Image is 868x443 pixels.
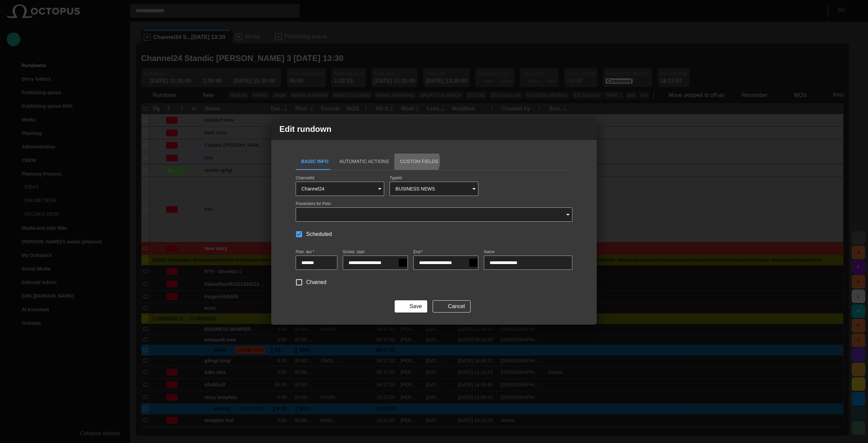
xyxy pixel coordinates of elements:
[306,278,327,286] span: Chained
[296,249,314,255] label: Plan. dur
[394,154,443,170] button: Custom Fields
[279,124,331,134] h2: Edit rundown
[413,249,423,255] label: End
[343,249,364,255] label: Sched. start
[296,154,334,170] button: Basic Info
[271,118,597,325] div: Edit rundown
[334,154,395,170] button: Automatic Actions
[433,300,471,313] button: Cancel
[296,182,384,196] div: Channel24
[484,249,495,255] label: Name
[563,210,573,219] button: Open
[306,230,332,238] span: Scheduled
[390,175,402,181] label: TypeId
[296,201,331,206] label: Presenters for Peto
[271,118,597,140] div: Edit rundown
[390,182,478,196] div: BUSINESS NEWS
[296,175,314,181] label: ChannelId
[395,300,427,313] button: Save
